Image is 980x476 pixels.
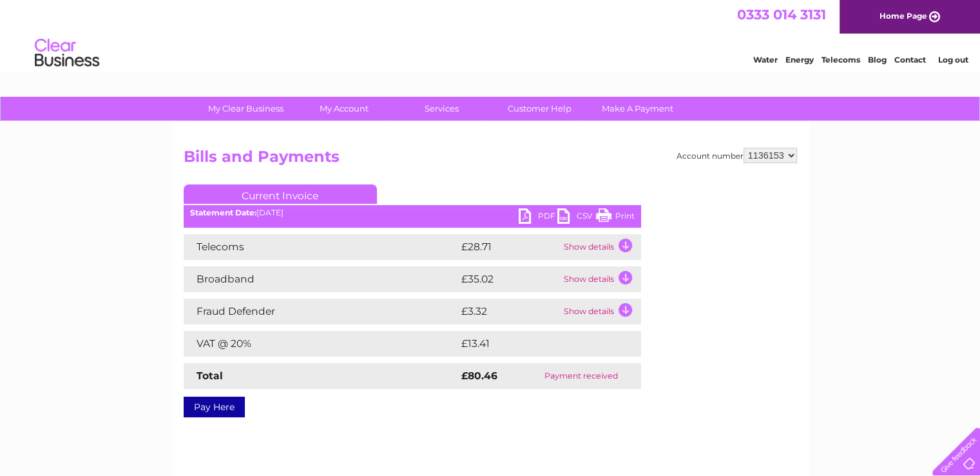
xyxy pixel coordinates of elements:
td: Show details [561,234,641,260]
div: Clear Business is a trading name of Verastar Limited (registered in [GEOGRAPHIC_DATA] No. 3667643... [186,7,795,63]
a: Print [596,208,635,227]
td: Payment received [521,363,640,389]
a: Make A Payment [584,97,691,121]
td: Show details [561,299,641,324]
div: Account number [677,148,797,163]
strong: Total [197,370,223,382]
a: Services [389,97,495,121]
td: £35.02 [458,266,561,292]
td: Telecoms [184,234,458,260]
strong: £80.46 [461,370,497,382]
td: Fraud Defender [184,299,458,324]
a: Energy [785,55,814,64]
td: £28.71 [458,234,561,260]
a: Customer Help [486,97,593,121]
a: Water [753,55,778,64]
td: £3.32 [458,299,561,324]
h2: Bills and Payments [184,148,797,172]
a: 0333 014 3131 [737,6,826,23]
a: My Clear Business [193,97,299,121]
a: Current Invoice [184,184,377,204]
a: PDF [519,208,557,227]
img: logo.png [34,34,100,73]
a: Pay Here [184,397,245,417]
td: Broadband [184,266,458,292]
td: VAT @ 20% [184,331,458,357]
b: Statement Date: [190,208,256,217]
a: My Account [291,97,397,121]
a: Contact [894,55,926,64]
a: Blog [868,55,887,64]
td: £13.41 [458,331,613,357]
a: CSV [557,208,596,227]
td: Show details [561,266,641,292]
div: [DATE] [184,208,641,217]
a: Telecoms [821,55,860,64]
a: Log out [937,55,968,64]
